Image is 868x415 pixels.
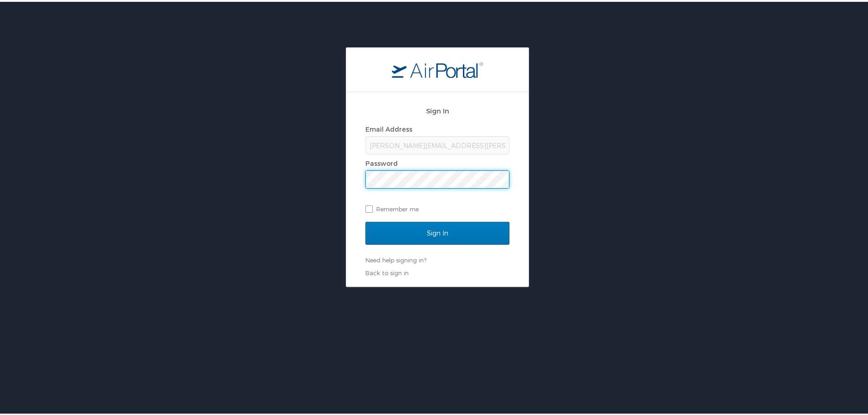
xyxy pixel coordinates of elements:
[365,220,509,243] input: Sign In
[392,60,483,76] img: logo
[365,255,426,262] a: Need help signing in?
[365,104,509,114] h2: Sign In
[365,200,509,214] label: Remember me
[365,158,398,165] label: Password
[365,123,412,131] label: Email Address
[365,267,409,275] a: Back to sign in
